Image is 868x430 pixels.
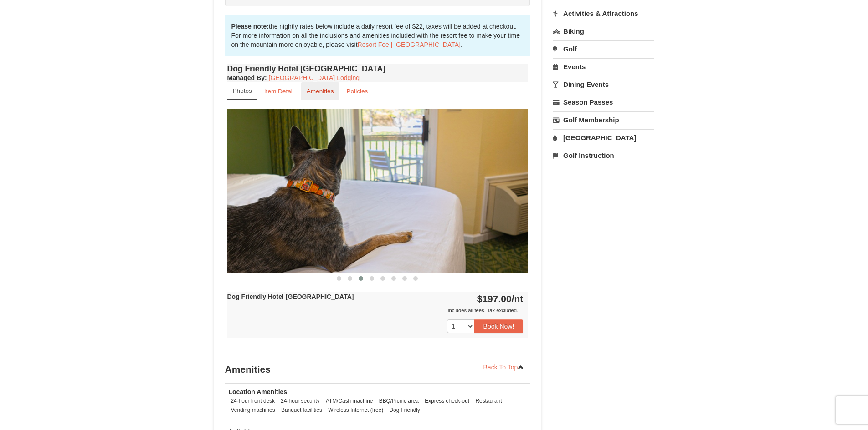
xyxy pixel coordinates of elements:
a: Golf Instruction [553,147,654,164]
small: Item Detail [264,88,294,95]
a: Amenities [301,82,340,100]
a: Back To Top [478,360,530,374]
strong: Dog Friendly Hotel [GEOGRAPHIC_DATA] [227,293,354,300]
li: 24-hour security [278,396,322,405]
strong: : [227,74,267,81]
a: Events [553,58,654,75]
small: Photos [233,87,252,94]
li: Dog Friendly [387,405,422,415]
a: Dining Events [553,76,654,93]
h4: Dog Friendly Hotel [GEOGRAPHIC_DATA] [227,64,528,73]
strong: Location Amenities [229,388,288,395]
li: Express check-out [422,396,472,405]
span: /nt [512,293,524,304]
div: Includes all fees. Tax excluded. [227,306,524,315]
li: Vending machines [229,405,277,415]
a: Photos [227,82,257,100]
strong: Please note: [231,23,269,30]
a: [GEOGRAPHIC_DATA] [553,129,654,146]
a: Season Passes [553,94,654,111]
a: Golf [553,40,654,57]
li: BBQ/Picnic area [377,396,421,405]
a: Biking [553,23,654,40]
li: Restaurant [473,396,504,405]
img: 18876286-337-2bbac96a.jpg [227,109,528,273]
li: ATM/Cash machine [324,396,375,405]
div: the nightly rates below include a daily resort fee of $22, taxes will be added at checkout. For m... [225,15,530,56]
a: [GEOGRAPHIC_DATA] Lodging [269,74,360,81]
a: Activities & Attractions [553,5,654,22]
span: Managed By [227,74,265,81]
li: Wireless Internet (free) [326,405,385,415]
li: Banquet facilities [279,405,324,415]
a: Golf Membership [553,111,654,128]
a: Policies [340,82,374,100]
a: Item Detail [258,82,300,100]
li: 24-hour front desk [229,396,277,405]
strong: $197.00 [477,293,524,304]
small: Policies [346,88,368,95]
button: Book Now! [474,319,524,333]
small: Amenities [307,88,334,95]
a: Resort Fee | [GEOGRAPHIC_DATA] [358,41,461,48]
h3: Amenities [225,360,530,379]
